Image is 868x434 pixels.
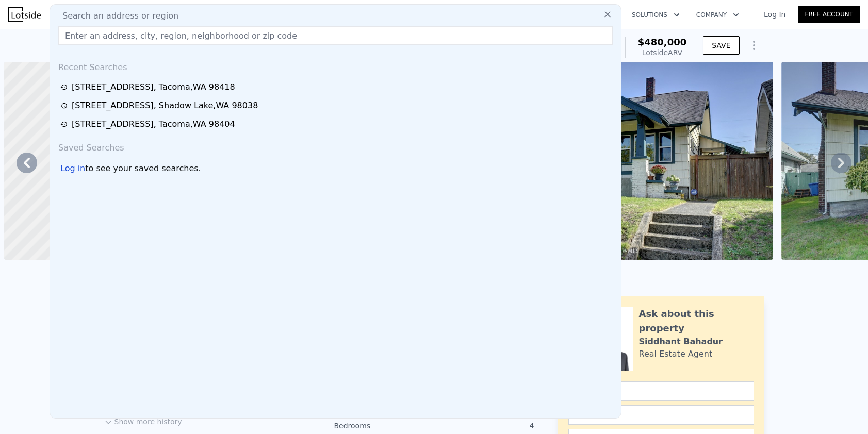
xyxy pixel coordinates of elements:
[54,53,617,78] div: Recent Searches
[72,118,235,130] div: [STREET_ADDRESS] , Tacoma , WA 98404
[54,133,617,158] div: Saved Searches
[688,6,747,24] button: Company
[60,81,614,93] a: [STREET_ADDRESS], Tacoma,WA 98418
[624,6,688,24] button: Solutions
[798,6,860,23] a: Free Account
[638,37,687,47] span: $480,000
[639,307,754,336] div: Ask about this property
[8,7,41,22] img: Lotside
[72,81,235,93] div: [STREET_ADDRESS] , Tacoma , WA 98418
[638,47,687,58] div: Lotside ARV
[568,381,754,401] input: Name
[58,26,613,45] input: Enter an address, city, region, neighborhood or zip code
[703,36,739,55] button: SAVE
[744,35,764,56] button: Show Options
[639,336,723,348] div: Siddhant Bahadur
[60,162,85,175] div: Log in
[85,162,201,175] span: to see your saved searches.
[104,412,182,427] button: Show more history
[434,421,534,431] div: 4
[751,9,798,20] a: Log In
[60,118,614,130] a: [STREET_ADDRESS], Tacoma,WA 98404
[60,99,614,112] a: [STREET_ADDRESS], Shadow Lake,WA 98038
[476,62,773,260] img: Sale: 125798271 Parcel: 100638805
[72,99,258,112] div: [STREET_ADDRESS] , Shadow Lake , WA 98038
[568,405,754,425] input: Email
[54,10,178,22] span: Search an address or region
[639,348,713,360] div: Real Estate Agent
[334,421,434,431] div: Bedrooms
